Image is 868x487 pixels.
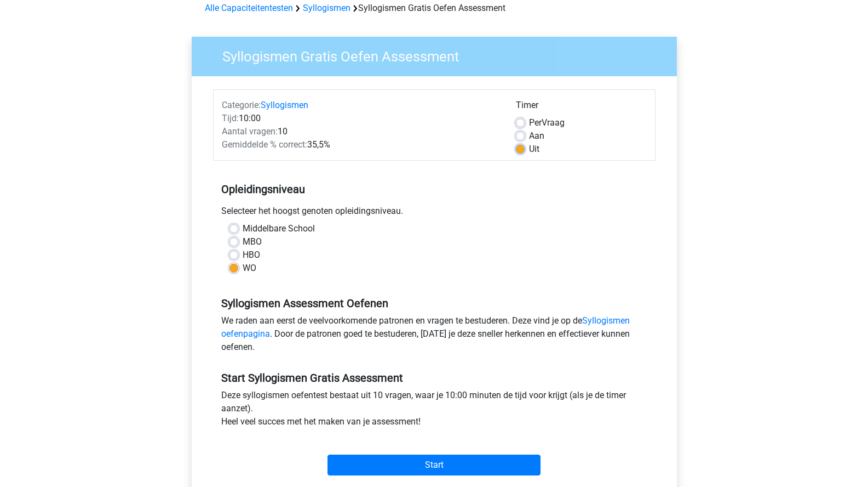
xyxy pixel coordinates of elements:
div: Selecteer het hoogst genoten opleidingsniveau. [213,205,656,222]
h3: Syllogismen Gratis Oefen Assessment [209,44,669,65]
label: MBO [243,235,262,248]
div: Syllogismen Gratis Oefen Assessment [200,2,668,15]
span: Aantal vragen: [222,126,278,137]
h5: Syllogismen Assessment Oefenen [221,297,647,310]
span: Per [529,117,542,128]
div: Timer [516,99,647,116]
label: Uit [529,143,539,156]
div: 35,5% [214,138,508,151]
a: Syllogismen [303,3,350,13]
label: Vraag [529,116,565,129]
label: Aan [529,129,544,143]
div: Deze syllogismen oefentest bestaat uit 10 vragen, waar je 10:00 minuten de tijd voor krijgt (als ... [213,389,656,433]
input: Start [327,455,541,475]
span: Gemiddelde % correct: [222,139,307,150]
h5: Opleidingsniveau [221,178,647,200]
span: Tijd: [222,113,239,123]
span: Categorie: [222,100,261,110]
div: We raden aan eerst de veelvoorkomende patronen en vragen te bestuderen. Deze vind je op de . Door... [213,314,656,358]
label: WO [243,262,256,275]
h5: Start Syllogismen Gratis Assessment [221,371,647,384]
a: Alle Capaciteitentesten [205,3,293,13]
label: Middelbare School [243,222,315,235]
label: HBO [243,248,260,262]
a: Syllogismen [261,100,308,110]
div: 10:00 [214,112,508,125]
div: 10 [214,125,508,138]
